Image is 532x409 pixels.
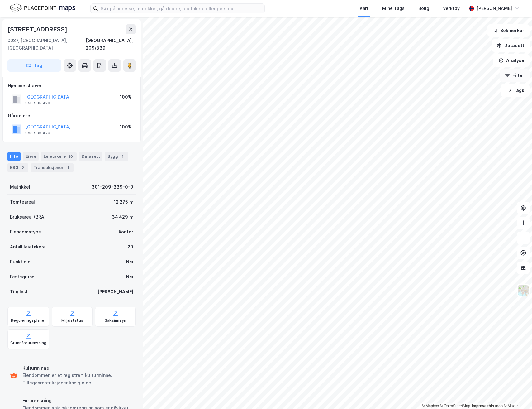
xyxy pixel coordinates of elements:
[23,152,39,161] div: Eiere
[11,318,46,323] div: Reguleringsplaner
[79,152,102,161] div: Datasett
[10,198,35,206] div: Tomteareal
[22,397,133,404] div: Forurensning
[382,5,405,12] div: Mine Tags
[10,243,46,251] div: Antall leietakere
[119,153,126,160] div: 1
[105,152,128,161] div: Bygg
[10,288,28,296] div: Tinglyst
[8,112,135,119] div: Gårdeiere
[25,131,50,136] div: 958 935 420
[440,404,470,408] a: OpenStreetMap
[360,5,368,12] div: Kart
[500,69,530,82] button: Filter
[493,54,530,67] button: Analyse
[487,24,530,37] button: Bokmerker
[112,213,133,221] div: 34 429 ㎡
[86,37,136,52] div: [GEOGRAPHIC_DATA], 209/339
[8,82,135,89] div: Hjemmelshaver
[92,183,133,191] div: 301-209-339-0-0
[472,404,503,408] a: Improve this map
[7,163,28,172] div: ESG
[10,228,41,236] div: Eiendomstype
[126,258,133,266] div: Nei
[10,258,31,266] div: Punktleie
[114,198,133,206] div: 12 275 ㎡
[126,273,133,281] div: Nei
[120,123,132,131] div: 100%
[22,364,133,372] div: Kulturminne
[98,4,264,13] input: Søk på adresse, matrikkel, gårdeiere, leietakere eller personer
[25,101,50,106] div: 958 935 420
[517,284,529,296] img: Z
[61,318,83,323] div: Miljøstatus
[10,273,34,281] div: Festegrunn
[7,37,86,52] div: 0037, [GEOGRAPHIC_DATA], [GEOGRAPHIC_DATA]
[97,288,133,296] div: [PERSON_NAME]
[7,24,69,34] div: [STREET_ADDRESS]
[41,152,77,161] div: Leietakere
[119,228,133,236] div: Kontor
[65,165,71,171] div: 1
[443,5,460,12] div: Verktøy
[7,152,21,161] div: Info
[7,59,61,72] button: Tag
[10,183,30,191] div: Matrikkel
[501,379,532,409] iframe: Chat Widget
[127,243,133,251] div: 20
[120,93,132,101] div: 100%
[422,404,439,408] a: Mapbox
[105,318,126,323] div: Saksinnsyn
[31,163,74,172] div: Transaksjoner
[20,165,26,171] div: 2
[501,84,530,97] button: Tags
[22,372,133,387] div: Eiendommen er et registrert kulturminne. Tilleggsrestriksjoner kan gjelde.
[492,39,530,52] button: Datasett
[10,340,46,345] div: Grunnforurensning
[10,3,75,14] img: logo.f888ab2527a4732fd821a326f86c7f29.svg
[477,5,512,12] div: [PERSON_NAME]
[501,379,532,409] div: Kontrollprogram for chat
[67,153,74,160] div: 20
[10,213,46,221] div: Bruksareal (BRA)
[418,5,429,12] div: Bolig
